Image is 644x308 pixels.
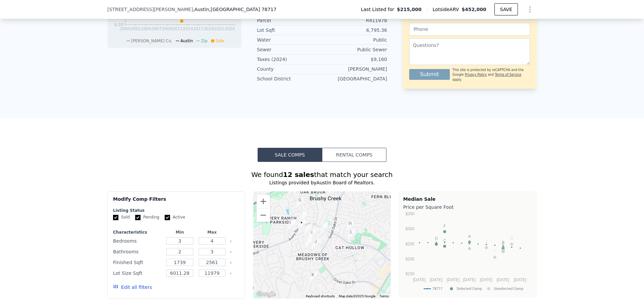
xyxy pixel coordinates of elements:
div: 16613 Denise Dr [318,220,330,236]
a: Terms (opens in new tab) [379,294,389,298]
div: Max [197,230,227,235]
div: [GEOGRAPHIC_DATA] [322,75,387,82]
tspan: 2014 [183,26,193,31]
text: F [443,224,446,228]
text: A [468,234,471,238]
text: [DATE] [514,278,527,282]
span: Sale [216,39,224,43]
text: K [502,243,504,247]
tspan: 2007 [151,26,162,31]
div: 8660 Ephraim Rd [307,269,319,286]
div: 9317 Queens Park Cv [286,216,299,233]
button: Edit all filters [113,284,152,291]
span: $452,000 [462,7,486,12]
label: Pending [135,214,159,220]
div: Price per Square Foot [403,202,532,212]
div: This site is protected by reCAPTCHA and the Google and apply. [452,68,530,82]
button: Submit [409,69,450,80]
label: Sold [113,214,130,220]
div: 16816 Brayton Park Dr [297,208,310,225]
div: Lot Sqft [257,27,322,34]
button: Clear [229,240,232,243]
input: Phone [409,23,530,36]
text: [DATE] [447,278,460,282]
div: 9100 Brimstone Ln [302,220,315,237]
text: Selected Comp [457,287,482,291]
input: Sold [113,215,118,220]
div: Public Sewer [322,46,387,53]
text: B [502,240,504,244]
tspan: 2012 [172,26,183,31]
text: G [510,236,513,240]
text: $150 [406,271,415,276]
text: $200 [406,257,415,261]
div: Modify Comp Filters [113,196,239,208]
span: Map data ©2025 Google [339,294,375,298]
button: SAVE [494,3,518,15]
div: 16402 Pocono Dr [309,236,322,252]
div: School District [257,75,322,82]
div: County [257,66,322,72]
div: $9,160 [322,56,387,63]
span: $215,000 [397,6,422,13]
span: , [GEOGRAPHIC_DATA] 78717 [209,7,277,12]
button: Zoom in [257,195,270,208]
button: Keyboard shortcuts [306,294,335,299]
text: H [468,241,471,245]
text: J [485,240,487,244]
text: [DATE] [480,278,492,282]
button: Clear [229,261,232,264]
text: C [443,238,446,242]
div: Finished Sqft [113,258,162,267]
text: [DATE] [413,278,426,282]
button: Clear [229,251,232,253]
span: , Austin [193,6,276,13]
div: [PERSON_NAME] [322,66,387,72]
text: Unselected Comp [494,287,523,291]
input: Active [165,215,170,220]
div: Listing Status [113,208,239,213]
div: Listings provided by Austin Board of Realtors . [107,179,537,186]
span: Austin [180,39,193,43]
div: 6,795.36 [322,27,387,34]
button: Sale Comps [258,148,322,162]
button: Show Options [523,3,537,16]
svg: A chart. [403,212,532,296]
div: R411978 [322,17,387,24]
text: I [494,249,495,253]
span: [STREET_ADDRESS][PERSON_NAME] [107,6,193,13]
text: 78717 [432,287,442,291]
text: $300 [406,227,415,231]
div: 9324 Meyrick Park Trl [296,219,309,235]
div: Public [322,37,387,43]
span: Zip [201,39,207,43]
div: 16715 Sabertooth Dr [345,226,358,243]
div: Bedrooms [113,236,162,246]
label: Active [165,214,185,220]
div: Taxes (2024) [257,56,322,63]
text: $350 [406,211,415,216]
a: Terms of Service [495,73,521,76]
div: We found that match your search [107,170,537,179]
input: Pending [135,215,141,220]
span: [PERSON_NAME] Co. [131,39,172,43]
div: 16500 Pocono Dr [306,227,318,243]
div: Sewer [257,46,322,53]
strong: 12 sales [283,171,314,179]
tspan: 2019 [204,26,214,31]
text: [DATE] [463,278,476,282]
a: Open this area in Google Maps (opens a new window) [255,290,277,299]
span: Last Listed for [361,6,397,13]
a: Privacy Policy [465,73,487,76]
text: [DATE] [430,278,442,282]
div: 16818 Dorman Dr [344,218,357,234]
div: Min [165,230,195,235]
text: [DATE] [497,278,509,282]
tspan: 2021 [214,26,224,31]
button: Zoom out [257,208,270,222]
div: Median Sale [403,196,532,202]
button: Rental Comps [322,148,386,162]
div: Characteristics [113,230,162,235]
text: L [502,244,504,248]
